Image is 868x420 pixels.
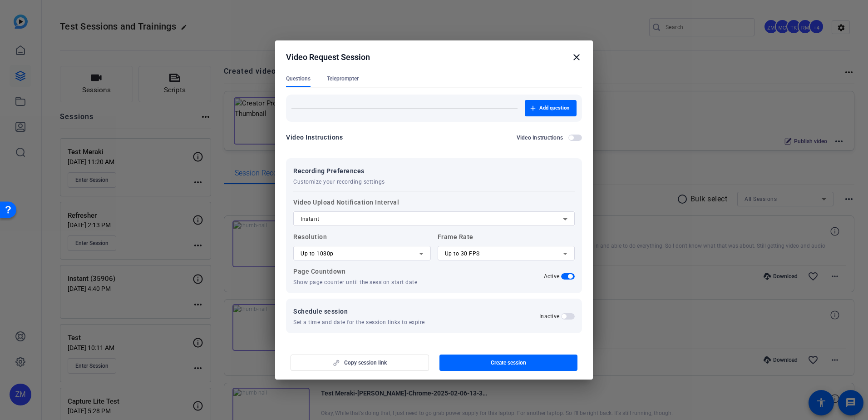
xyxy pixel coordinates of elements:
label: Video Upload Notification Interval [293,197,575,226]
label: Resolution [293,231,431,260]
button: Add question [525,100,577,116]
div: Video Request Session [286,52,582,63]
p: Page Countdown [293,266,431,277]
button: Create session [439,355,578,371]
span: Schedule session [293,306,425,317]
h2: Video Instructions [517,134,563,141]
div: Video Instructions [286,132,343,143]
label: Frame Rate [438,231,575,260]
span: Create session [491,359,526,366]
p: Show page counter until the session start date [293,279,431,286]
span: Teleprompter [327,75,359,82]
span: Recording Preferences [293,165,385,176]
mat-icon: close [571,52,582,63]
span: Customize your recording settings [293,178,385,185]
span: Add question [539,105,569,112]
span: Questions [286,75,311,82]
span: Instant [301,216,320,222]
h2: Active [544,273,560,280]
span: Up to 30 FPS [445,250,480,257]
h2: Inactive [539,313,559,320]
span: Up to 1080p [301,250,334,257]
span: Set a time and date for the session links to expire [293,319,425,326]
